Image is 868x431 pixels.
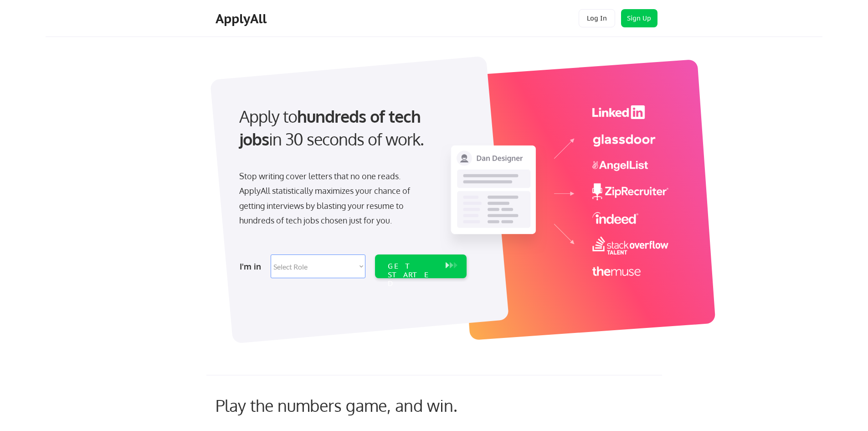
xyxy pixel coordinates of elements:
div: Apply to in 30 seconds of work. [239,105,463,151]
div: GET STARTED [388,262,437,288]
button: Log In [579,9,615,27]
strong: hundreds of tech jobs [239,106,425,149]
button: Sign Up [621,9,657,27]
div: I'm in [240,259,265,274]
div: Stop writing cover letters that no one reads. ApplyAll statistically maximizes your chance of get... [239,169,426,228]
div: Play the numbers game, and win. [216,395,498,415]
div: ApplyAll [216,11,269,26]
